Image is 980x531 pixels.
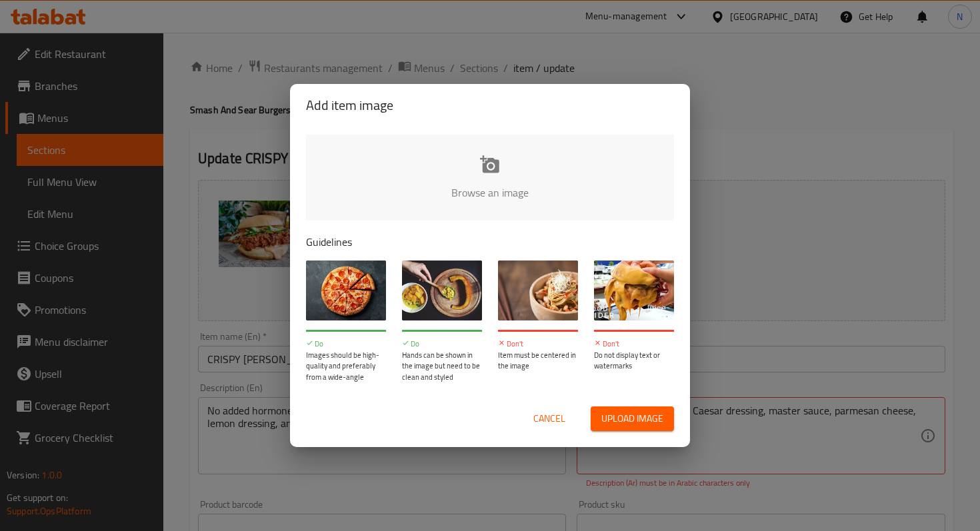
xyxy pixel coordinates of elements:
[498,350,578,372] p: Item must be centered in the image
[528,406,571,431] button: Cancel
[601,410,663,427] span: Upload image
[306,261,386,320] img: guide-img-1@3x.jpg
[402,338,482,350] p: Do
[306,234,674,250] p: Guidelines
[533,410,565,427] span: Cancel
[594,338,674,350] p: Don't
[594,350,674,372] p: Do not display text or watermarks
[306,338,386,350] p: Do
[498,261,578,320] img: guide-img-3@3x.jpg
[591,406,674,431] button: Upload image
[594,261,674,320] img: guide-img-4@3x.jpg
[306,95,674,116] h2: Add item image
[498,338,578,350] p: Don't
[402,350,482,383] p: Hands can be shown in the image but need to be clean and styled
[306,350,386,383] p: Images should be high-quality and preferably from a wide-angle
[402,261,482,320] img: guide-img-2@3x.jpg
